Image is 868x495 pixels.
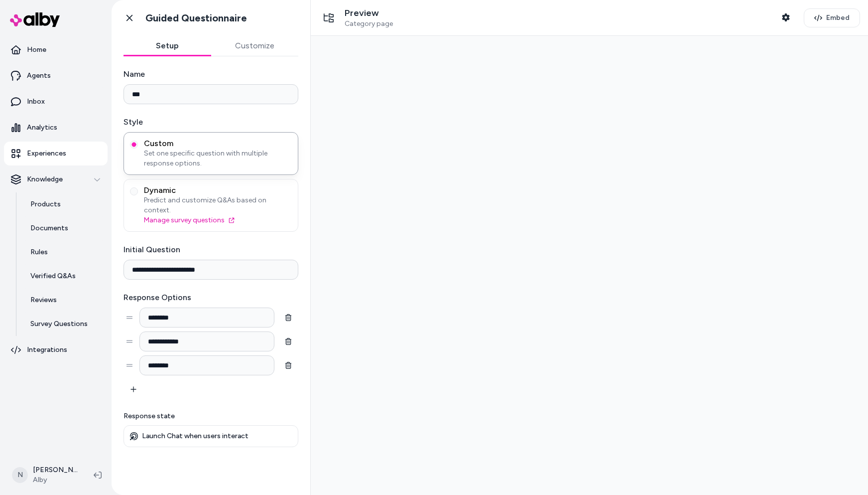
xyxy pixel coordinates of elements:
[4,64,108,88] a: Agents
[30,271,76,281] p: Verified Q&As
[20,192,108,216] a: Products
[30,247,48,257] p: Rules
[27,71,51,81] p: Agents
[6,459,86,491] button: N[PERSON_NAME]Alby
[211,36,299,56] button: Customize
[144,139,292,149] span: Custom
[30,319,88,329] p: Survey Questions
[33,475,78,485] span: Alby
[27,45,46,55] p: Home
[4,116,108,140] a: Analytics
[4,167,108,191] button: Knowledge
[124,36,211,56] button: Setup
[124,244,298,256] label: Initial Question
[130,141,138,149] button: CustomSet one specific question with multiple response options.
[124,292,298,304] label: Response Options
[144,195,292,215] span: Predict and customize Q&As based on context.
[10,12,60,27] img: alby Logo
[30,199,61,209] p: Products
[27,345,67,355] p: Integrations
[27,174,63,184] p: Knowledge
[27,123,57,133] p: Analytics
[826,13,850,23] span: Embed
[124,68,298,80] label: Name
[345,19,393,28] span: Category page
[4,38,108,62] a: Home
[142,432,248,441] p: Launch Chat when users interact
[20,264,108,288] a: Verified Q&As
[345,7,393,19] p: Preview
[20,240,108,264] a: Rules
[145,12,247,24] h1: Guided Questionnaire
[20,288,108,312] a: Reviews
[20,216,108,240] a: Documents
[4,90,108,114] a: Inbox
[124,411,298,421] p: Response state
[124,116,298,128] label: Style
[130,187,138,195] button: DynamicPredict and customize Q&As based on context.Manage survey questions
[27,149,66,159] p: Experiences
[27,97,45,107] p: Inbox
[30,223,68,233] p: Documents
[12,467,28,483] span: N
[144,185,292,195] span: Dynamic
[4,142,108,165] a: Experiences
[804,8,860,27] button: Embed
[4,338,108,362] a: Integrations
[30,295,57,305] p: Reviews
[144,215,292,225] a: Manage survey questions
[20,312,108,336] a: Survey Questions
[144,149,292,168] span: Set one specific question with multiple response options.
[33,465,78,475] p: [PERSON_NAME]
